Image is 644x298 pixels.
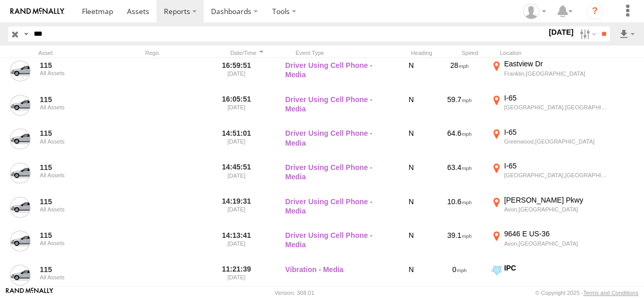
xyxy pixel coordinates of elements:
[393,229,429,261] div: N
[6,288,53,298] a: Visit our Website
[504,195,607,205] div: [PERSON_NAME] Pkwy
[217,127,256,160] label: 14:51:01 [DATE]
[618,26,636,41] label: Export results as...
[489,229,609,261] label: Click to View Event Location
[504,206,607,213] div: Avon,[GEOGRAPHIC_DATA]
[504,93,607,103] div: I-65
[433,263,485,295] div: 0
[504,263,607,273] div: IPC
[433,161,485,193] div: 63.4
[217,59,256,91] label: 16:59:51 [DATE]
[489,263,609,295] label: Click to View Event Location
[285,195,389,228] label: Driver Using Cell Phone - Media
[489,195,609,228] label: Click to View Event Location
[433,59,485,91] div: 28
[489,59,609,91] label: Click to View Event Location
[40,163,115,172] a: 115
[217,263,256,295] label: 11:21:39 [DATE]
[586,3,603,20] i: ?
[40,61,115,70] a: 115
[227,49,267,56] div: Click to Sort
[285,229,389,261] label: Driver Using Cell Phone - Media
[217,229,256,261] label: 14:13:41 [DATE]
[275,290,314,296] div: Version: 308.01
[40,274,115,280] div: All Assets
[22,26,30,41] label: Search Query
[40,129,115,138] a: 115
[393,161,429,193] div: N
[433,93,485,125] div: 59.7
[489,161,609,193] label: Click to View Event Location
[393,59,429,91] div: N
[217,93,256,125] label: 16:05:51 [DATE]
[583,290,638,296] a: Terms and Conditions
[547,26,576,38] label: [DATE]
[285,161,389,193] label: Driver Using Cell Phone - Media
[504,104,607,111] div: [GEOGRAPHIC_DATA],[GEOGRAPHIC_DATA]
[393,93,429,125] div: N
[40,240,115,246] div: All Assets
[504,229,607,238] div: 9646 E US-36
[504,240,607,247] div: Avon,[GEOGRAPHIC_DATA]
[393,263,429,295] div: N
[40,265,115,274] a: 115
[433,195,485,228] div: 10.6
[217,195,256,228] label: 14:19:31 [DATE]
[393,195,429,228] div: N
[40,138,115,145] div: All Assets
[504,70,607,77] div: Franklin,[GEOGRAPHIC_DATA]
[504,138,607,145] div: Greenwood,[GEOGRAPHIC_DATA]
[535,290,638,296] div: © Copyright 2025 -
[285,59,389,91] label: Driver Using Cell Phone - Media
[285,127,389,160] label: Driver Using Cell Phone - Media
[285,263,389,295] label: Vibration - Media
[40,104,115,110] div: All Assets
[489,93,609,125] label: Click to View Event Location
[40,172,115,178] div: All Assets
[393,127,429,160] div: N
[433,229,485,261] div: 39.1
[576,26,598,41] label: Search Filter Options
[40,95,115,104] a: 115
[489,127,609,160] label: Click to View Event Location
[504,161,607,171] div: I-65
[40,70,115,76] div: All Assets
[504,127,607,137] div: I-65
[520,4,550,19] div: Brandon Hickerson
[433,127,485,160] div: 64.6
[504,59,607,68] div: Eastview Dr
[217,161,256,193] label: 14:45:51 [DATE]
[40,197,115,206] a: 115
[40,231,115,240] a: 115
[285,93,389,125] label: Driver Using Cell Phone - Media
[40,206,115,212] div: All Assets
[10,8,64,15] img: rand-logo.svg
[504,172,607,179] div: [GEOGRAPHIC_DATA],[GEOGRAPHIC_DATA]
